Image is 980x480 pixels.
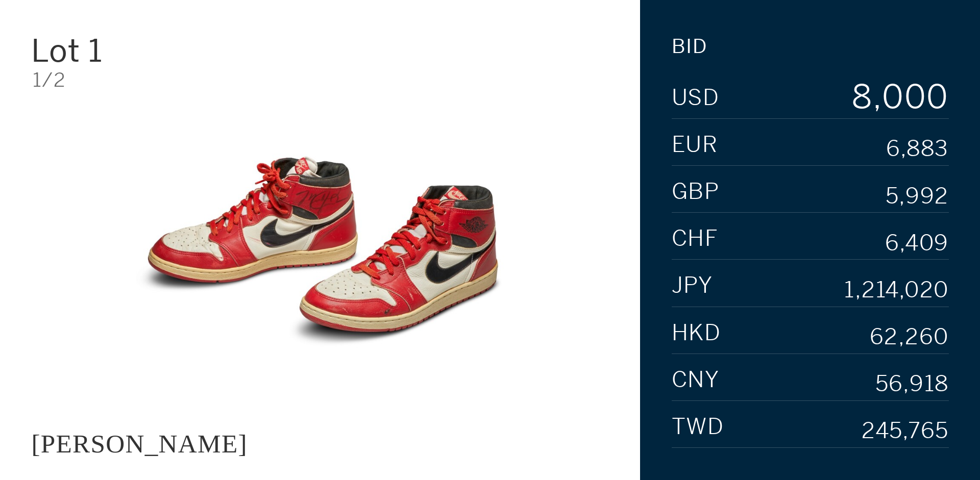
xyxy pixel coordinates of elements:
[102,106,538,396] img: JACQUES MAJORELLE
[862,420,949,443] div: 245,765
[886,185,949,208] div: 5,992
[850,81,873,113] div: 8
[882,81,904,113] div: 0
[926,81,949,113] div: 0
[672,37,707,56] div: Bid
[33,70,609,90] div: 1/2
[875,373,949,396] div: 56,918
[886,138,949,161] div: 6,883
[672,87,720,109] span: USD
[885,232,949,255] div: 6,409
[31,429,247,458] div: [PERSON_NAME]
[672,274,713,297] span: JPY
[672,228,719,250] span: CHF
[850,113,873,146] div: 9
[904,81,927,113] div: 0
[672,181,720,203] span: GBP
[870,326,949,348] div: 62,260
[672,369,720,391] span: CNY
[844,279,949,301] div: 1,214,020
[672,134,718,156] span: EUR
[672,416,724,438] span: TWD
[31,35,224,66] div: Lot 1
[672,322,721,344] span: HKD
